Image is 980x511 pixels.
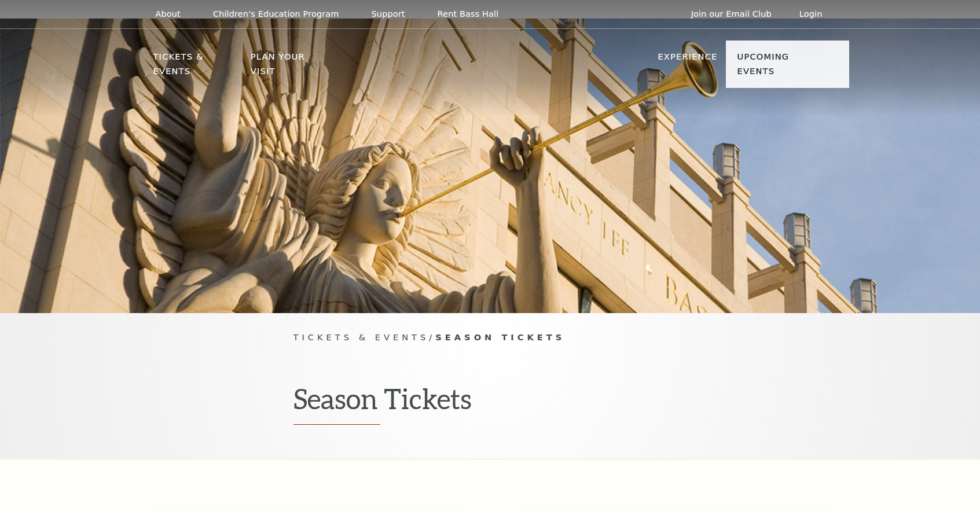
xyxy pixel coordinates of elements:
[435,332,565,342] span: Season Tickets
[156,9,181,19] p: About
[438,9,499,19] p: Rent Bass Hall
[153,50,243,85] p: Tickets & Events
[213,9,339,19] p: Children's Education Program
[293,330,687,345] p: /
[372,9,405,19] p: Support
[251,50,332,85] p: Plan Your Visit
[658,50,717,71] p: Experience
[737,50,827,85] p: Upcoming Events
[293,382,687,425] h1: Season Tickets
[293,332,430,342] span: Tickets & Events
